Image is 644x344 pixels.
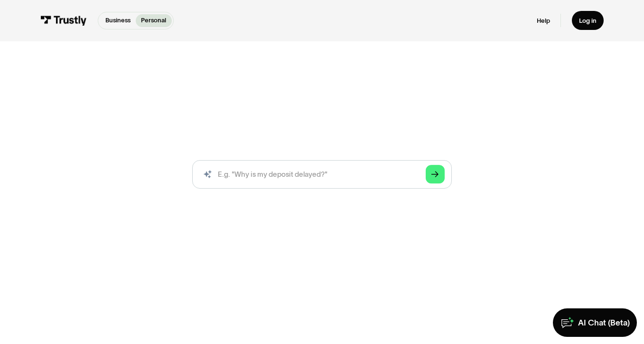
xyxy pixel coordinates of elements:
[40,16,87,26] img: Trustly Logo
[136,14,172,27] a: Personal
[192,160,451,189] form: Search
[553,308,637,337] a: AI Chat (Beta)
[105,16,131,25] p: Business
[572,11,604,30] a: Log in
[579,17,597,25] div: Log in
[141,16,166,25] p: Personal
[578,317,630,328] div: AI Chat (Beta)
[192,160,451,189] input: search
[100,14,136,27] a: Business
[537,17,550,25] a: Help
